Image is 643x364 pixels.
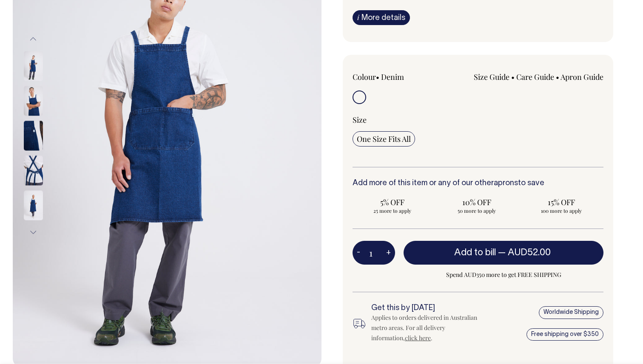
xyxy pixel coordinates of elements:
[24,86,43,116] img: denim
[556,72,559,82] span: •
[454,248,496,257] span: Add to bill
[441,197,512,207] span: 10% OFF
[498,248,553,257] span: —
[508,248,551,257] span: AUD52.00
[404,270,603,280] span: Spend AUD350 more to get FREE SHIPPING
[357,207,428,214] span: 25 more to apply
[521,195,601,217] input: 15% OFF 100 more to apply
[371,304,489,313] h6: Get this by [DATE]
[353,10,410,25] a: iMore details
[376,72,379,82] span: •
[27,30,40,49] button: Previous
[357,13,359,22] span: i
[353,195,432,217] input: 5% OFF 25 more to apply
[474,72,509,82] a: Size Guide
[494,180,518,187] a: aprons
[381,72,404,82] label: Denim
[353,244,364,261] button: -
[24,121,43,151] img: denim
[353,72,453,82] div: Colour
[357,197,428,207] span: 5% OFF
[560,72,603,82] a: Apron Guide
[24,156,43,186] img: denim
[24,191,43,220] img: denim
[353,131,415,147] input: One Size Fits All
[24,51,43,81] img: denim
[405,334,431,342] a: click here
[404,241,603,265] button: Add to bill —AUD52.00
[353,179,603,188] h6: Add more of this item or any of our other to save
[371,313,489,343] div: Applies to orders delivered in Australian metro areas. For all delivery information, .
[511,72,515,82] span: •
[437,195,517,217] input: 10% OFF 50 more to apply
[353,115,603,125] div: Size
[441,207,512,214] span: 50 more to apply
[526,207,597,214] span: 100 more to apply
[357,134,411,144] span: One Size Fits All
[27,223,40,242] button: Next
[526,197,597,207] span: 15% OFF
[516,72,554,82] a: Care Guide
[382,244,395,261] button: +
